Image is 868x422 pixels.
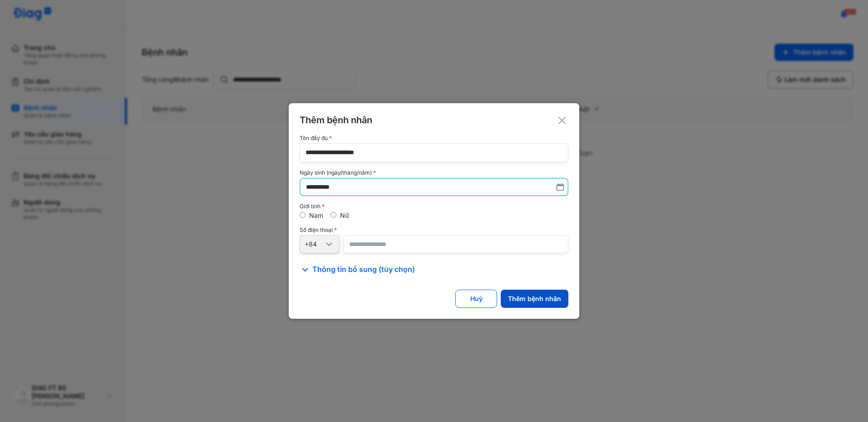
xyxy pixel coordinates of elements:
div: +84 [305,240,324,248]
label: Nam [309,211,323,219]
div: Thêm bệnh nhân [508,295,561,303]
div: Số điện thoại [300,227,568,233]
div: Tên đầy đủ [300,135,568,141]
div: Giới tính [300,203,568,210]
button: Huỷ [455,290,497,308]
div: Ngày sinh (ngày/tháng/năm) [300,170,568,176]
div: Thêm bệnh nhân [300,114,568,126]
button: Thêm bệnh nhân [501,290,568,308]
label: Nữ [340,211,349,219]
span: Thông tin bổ sung (tùy chọn) [312,264,415,275]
